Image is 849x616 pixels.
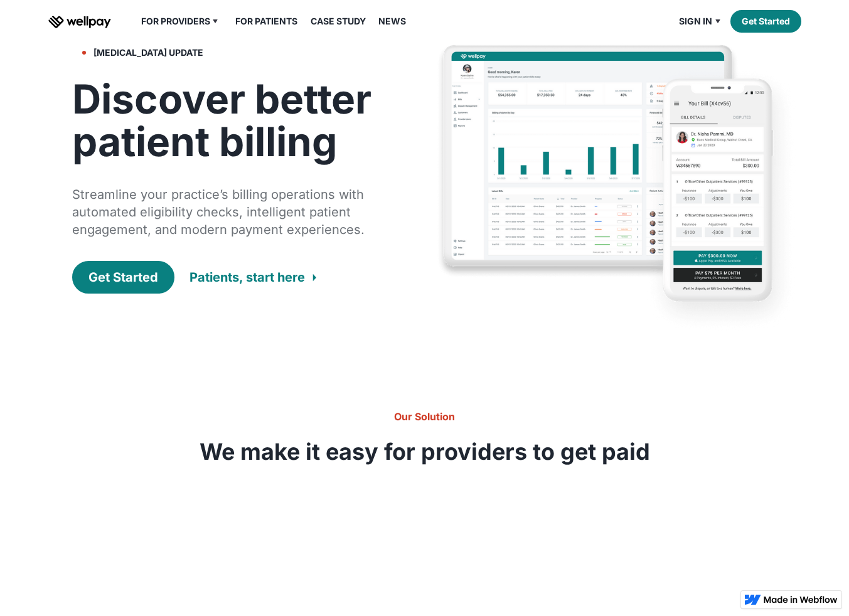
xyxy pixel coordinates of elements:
a: Get Started [72,261,174,294]
h1: Discover better patient billing [72,78,390,163]
a: Get Started [730,10,801,33]
a: For Patients [228,14,305,29]
a: Case Study [303,14,373,29]
div: Streamline your practice’s billing operations with automated eligibility checks, intelligent pati... [72,186,390,238]
div: Sign in [671,14,730,29]
h3: We make it easy for providers to get paid [199,439,651,464]
a: home [48,14,111,29]
h6: Our Solution [199,409,651,424]
div: Patients, start here [190,268,305,286]
div: Get Started [88,268,158,286]
div: [MEDICAL_DATA] update [93,45,203,60]
img: Made in Webflow [764,596,838,603]
a: News [371,14,414,29]
div: For Providers [141,14,210,29]
a: Patients, start here [190,262,316,292]
div: For Providers [134,14,228,29]
div: Sign in [679,14,712,29]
